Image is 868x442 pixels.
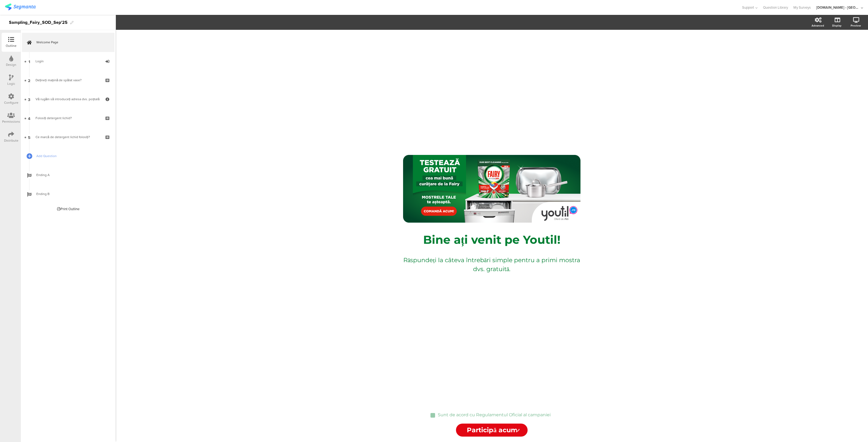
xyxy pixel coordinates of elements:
div: Vă rugăm să introduceți adresa dvs. poștală [36,96,100,102]
div: Design [6,62,16,67]
span: 5 [28,134,30,140]
div: Folosiți detergent lichid? [36,115,100,121]
div: Preview [851,24,861,28]
span: 2 [28,77,30,83]
p: Sunt de acord cu Regulamentul Oficial al campaniei [438,412,551,417]
div: Ce marcă de detergent lichid folosiți? [36,134,100,140]
div: Dețineți mașină de spălat vase? [36,77,100,83]
img: segmanta logo [5,4,36,10]
span: Ending A [36,172,106,178]
a: 3 Vă rugăm să introduceți adresa dvs. poștală [22,90,114,109]
span: 4 [28,115,30,121]
span: Ending B [36,191,106,197]
div: [DOMAIN_NAME] - [GEOGRAPHIC_DATA] [816,5,860,10]
span: Welcome Page [36,40,106,45]
a: 2 Dețineți mașină de spălat vase? [22,71,114,90]
div: Distribute [4,138,18,143]
a: Ending B [22,184,114,203]
span: 3 [28,96,30,102]
a: 1 Login [22,52,114,71]
div: Login [36,58,100,64]
p: Răspundeți la câteva întrebări simple pentru a primi mostra dvs. gratuită. [397,256,587,274]
input: Start [456,424,528,437]
div: Permissions [2,119,20,124]
div: Outline [6,43,17,48]
div: Print Outline [57,206,79,212]
a: Welcome Page [22,33,114,52]
p: Bine ați venit pe Youtil! [391,233,592,247]
div: Advanced [812,24,824,28]
span: Support [742,5,754,10]
div: Logic [7,81,15,86]
div: Configure [4,100,18,105]
div: Sampling_Fairy_SOD_Sep'25 [9,18,68,27]
span: 1 [28,58,30,64]
a: 5 Ce marcă de detergent lichid folosiți? [22,128,114,147]
div: Display [832,24,841,28]
a: Ending A [22,165,114,184]
span: Add Question [36,153,106,159]
a: 4 Folosiți detergent lichid? [22,109,114,128]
